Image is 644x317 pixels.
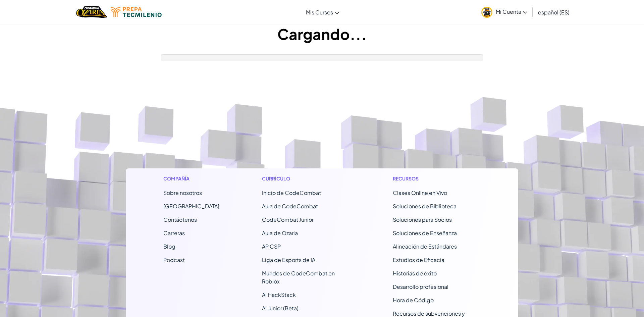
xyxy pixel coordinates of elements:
[535,3,573,21] a: español (ES)
[393,283,448,290] a: Desarrollo profesional
[393,256,444,263] a: Estudios de Eficacia
[163,203,219,210] a: [GEOGRAPHIC_DATA]
[262,216,314,223] a: CodeCombat Junior
[262,203,318,210] a: Aula de CodeCombat
[393,229,457,236] a: Soluciones de Enseñanza
[76,5,107,19] img: Home
[393,189,447,196] a: Clases Online en Vivo
[538,9,570,16] span: español (ES)
[262,270,335,285] a: Mundos de CodeCombat en Roblox
[76,5,107,19] a: Ozaria by CodeCombat logo
[262,243,281,250] a: AP CSP
[393,175,481,182] h1: Recursos
[163,216,197,223] span: Contáctenos
[262,291,296,298] a: AI HackStack
[496,8,527,15] span: Mi Cuenta
[163,175,219,182] h1: Compañía
[262,256,315,263] a: Liga de Esports de IA
[163,189,202,196] a: Sobre nosotros
[393,216,452,223] a: Soluciones para Socios
[262,175,350,182] h1: Currículo
[163,229,185,236] a: Carreras
[393,203,457,210] a: Soluciones de Biblioteca
[481,7,492,18] img: avatar
[393,270,437,277] a: Historias de éxito
[393,243,457,250] a: Alineación de Estándares
[393,297,434,304] a: Hora de Código
[303,3,342,21] a: Mis Cursos
[478,1,531,22] a: Mi Cuenta
[163,256,185,263] a: Podcast
[306,9,333,16] span: Mis Cursos
[111,7,162,17] img: Tecmilenio logo
[262,305,299,312] a: AI Junior (Beta)
[262,189,321,196] span: Inicio de CodeCombat
[163,243,175,250] a: Blog
[262,229,298,236] a: Aula de Ozaria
